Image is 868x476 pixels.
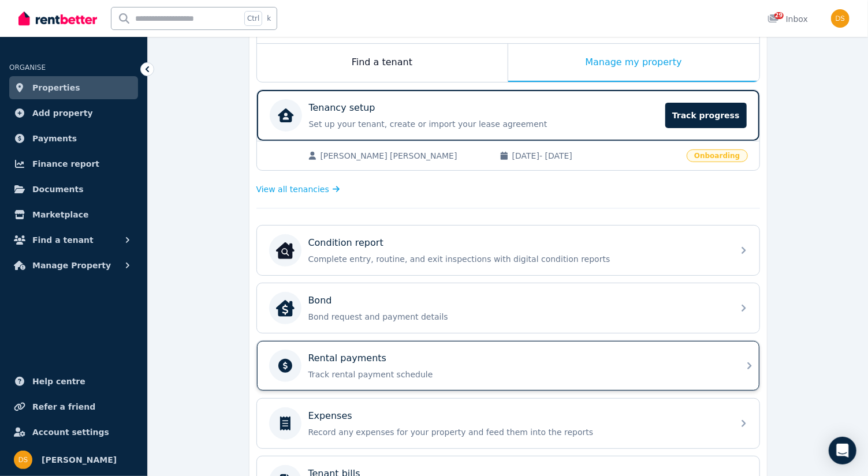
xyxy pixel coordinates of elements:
[32,208,88,222] span: Marketplace
[774,12,784,19] span: 29
[9,421,138,444] a: Account settings
[257,341,759,391] a: Rental paymentsTrack rental payment schedule
[308,236,383,250] p: Condition report
[256,183,329,195] span: View all tenancies
[9,370,138,393] a: Help centre
[508,44,759,82] div: Manage my property
[267,14,271,23] span: k
[512,150,680,162] span: [DATE] - [DATE]
[257,226,759,275] a: Condition reportCondition reportComplete entry, routine, and exit inspections with digital condit...
[9,228,138,252] button: Find a tenant
[321,150,488,162] span: [PERSON_NAME] [PERSON_NAME]
[32,400,95,414] span: Refer a friend
[42,453,117,467] span: [PERSON_NAME]
[308,294,332,308] p: Bond
[9,63,46,72] span: ORGANISE
[9,102,138,125] a: Add property
[257,399,759,448] a: ExpensesRecord any expenses for your property and feed them into the reports
[276,241,295,260] img: Condition report
[308,311,727,323] p: Bond request and payment details
[831,9,850,28] img: Donna Stone
[9,76,138,99] a: Properties
[9,178,138,201] a: Documents
[32,233,94,247] span: Find a tenant
[9,254,138,277] button: Manage Property
[665,103,746,128] span: Track progress
[32,182,84,196] span: Documents
[32,157,99,171] span: Finance report
[18,10,97,27] img: RentBetter
[309,101,375,115] p: Tenancy setup
[9,127,138,150] a: Payments
[256,183,340,195] a: View all tenancies
[276,299,295,317] img: Bond
[9,395,138,418] a: Refer a friend
[257,283,759,333] a: BondBondBond request and payment details
[9,203,138,226] a: Marketplace
[257,44,508,82] div: Find a tenant
[32,258,111,272] span: Manage Property
[32,374,85,388] span: Help centre
[308,409,352,423] p: Expenses
[309,118,659,130] p: Set up your tenant, create or import your lease agreement
[308,253,727,265] p: Complete entry, routine, and exit inspections with digital condition reports
[308,426,727,438] p: Record any expenses for your property and feed them into the reports
[32,106,93,120] span: Add property
[768,13,808,25] div: Inbox
[308,369,727,380] p: Track rental payment schedule
[244,11,262,26] span: Ctrl
[308,351,387,365] p: Rental payments
[257,90,759,141] a: Tenancy setupSet up your tenant, create or import your lease agreementTrack progress
[32,132,77,145] span: Payments
[32,81,80,95] span: Properties
[687,149,747,162] span: Onboarding
[14,451,32,469] img: Donna Stone
[9,152,138,175] a: Finance report
[32,425,109,439] span: Account settings
[829,437,856,464] div: Open Intercom Messenger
